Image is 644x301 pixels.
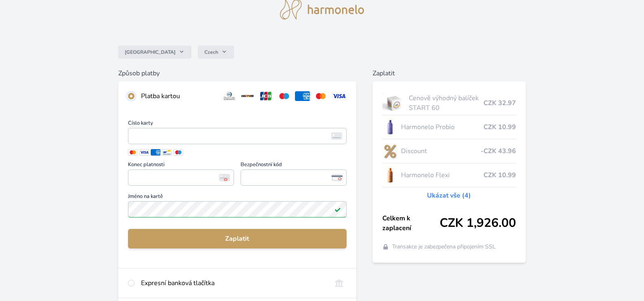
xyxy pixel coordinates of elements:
img: discount-lo.png [382,141,398,161]
img: CLEAN_PROBIO_se_stinem_x-lo.jpg [382,117,398,137]
h6: Způsob platby [118,68,356,78]
span: Harmonelo Probio [401,122,484,132]
img: Platné pole [334,206,341,213]
span: -CZK 43.96 [481,146,516,156]
img: start.jpg [382,93,405,113]
span: Czech [204,49,218,55]
span: CZK 10.99 [484,122,516,132]
h6: Zaplatit [373,68,526,78]
button: Zaplatit [128,229,347,248]
span: Bezpečnostní kód [241,162,347,169]
a: Ukázat vše (4) [427,191,471,200]
img: mc.svg [313,91,328,101]
span: Číslo karty [128,121,347,128]
img: diners.svg [222,91,237,101]
iframe: Iframe pro datum vypršení platnosti [132,172,230,183]
span: Konec platnosti [128,162,234,169]
img: jcb.svg [258,91,273,101]
iframe: Iframe pro číslo karty [132,130,343,142]
img: discover.svg [240,91,255,101]
span: Celkem k zaplacení [382,213,440,233]
span: CZK 1,926.00 [440,216,516,231]
img: Konec platnosti [219,174,230,181]
img: maestro.svg [277,91,292,101]
span: CZK 32.97 [484,98,516,108]
span: Cenově výhodný balíček START 60 [409,93,484,113]
span: Transakce je zabezpečena připojením SSL [392,243,496,251]
button: [GEOGRAPHIC_DATA] [118,46,191,59]
span: Zaplatit [134,234,340,244]
div: Expresní banková tlačítka [141,278,325,288]
button: Czech [198,46,234,59]
div: Platba kartou [141,91,216,101]
span: Jméno na kartě [128,194,347,201]
iframe: Iframe pro bezpečnostní kód [244,172,343,183]
img: onlineBanking_CZ.svg [332,278,347,288]
img: CLEAN_FLEXI_se_stinem_x-hi_(1)-lo.jpg [382,165,398,185]
span: Harmonelo Flexi [401,170,484,180]
span: Discount [401,146,481,156]
img: card [331,132,342,140]
span: CZK 10.99 [484,170,516,180]
span: [GEOGRAPHIC_DATA] [125,49,176,55]
input: Jméno na kartěPlatné pole [128,201,347,218]
img: visa.svg [332,91,347,101]
img: amex.svg [295,91,310,101]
